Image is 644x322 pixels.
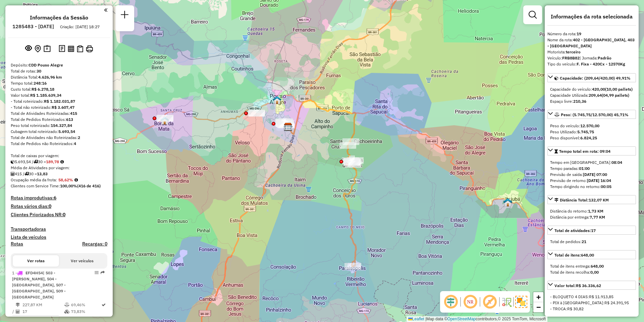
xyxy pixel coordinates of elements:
div: Tempo paradas: [550,166,633,172]
strong: 01:00 [579,166,590,171]
em: Opções [95,271,99,275]
strong: [DATE] 16:04 [587,178,611,183]
div: Total de Atividades Roteirizadas: [11,110,107,117]
strong: 648,00 [591,264,604,269]
i: Meta Caixas/viagem: 198,60 Diferença: -8,82 [60,160,64,164]
h4: Informações da Sessão [30,14,88,21]
strong: 0 [63,212,65,218]
div: Total de itens: [554,252,594,258]
div: - TROCA: [550,306,633,312]
strong: 4.626,96 km [38,75,62,80]
strong: 30 [37,68,41,74]
span: 132,07 KM [589,197,609,202]
div: Tempo em [GEOGRAPHIC_DATA]: [550,159,633,166]
em: Média calculada utilizando a maior ocupação (%Peso ou %Cubagem) de cada rota da sessão. Rotas cro... [74,178,78,182]
strong: 189,78 [46,159,59,164]
span: R$ 24.391,95 [604,300,629,305]
div: Capacidade Utilizada: [550,92,633,98]
img: Exibir/Ocultar setores [515,296,527,308]
h4: Lista de veículos [11,234,107,240]
button: Ver rotas [13,255,59,267]
td: / [12,308,15,315]
button: Painel de Sugestão [42,44,52,54]
div: Distância do retorno: [550,208,633,214]
div: Motorista: [547,49,636,55]
div: Veículo: [547,55,636,61]
strong: 2 [78,135,80,140]
i: Total de rotas [34,160,38,164]
div: - Total não roteirizado: [11,104,107,110]
h4: Clientes Priorizados NR: [11,212,107,218]
strong: R$ 6.278,18 [32,87,54,92]
i: Distância Total [16,303,20,307]
strong: 248:16 [34,81,47,86]
img: PA - Itajubá [503,198,512,206]
div: Previsão de saída: [550,172,633,178]
strong: R$ 36.336,62 [576,283,601,288]
strong: R$ 1.182.031,87 [44,99,75,104]
div: Custo total: [11,86,107,92]
strong: 210,36 [573,99,586,104]
strong: 0 [49,203,51,209]
a: Peso: (5.745,75/12.570,00) 45,71% [547,110,636,119]
a: Distância Total:132,07 KM [547,195,636,204]
span: Tempo total em rota: 09:04 [559,149,610,154]
div: Tempo dirigindo no retorno: [550,184,633,190]
strong: 00:05 [601,184,611,189]
strong: 648,00 [581,252,594,258]
div: - PIX à [GEOGRAPHIC_DATA]: [550,300,633,306]
div: Valor total: [11,92,107,98]
strong: (10,00 pallets) [605,87,633,92]
div: Total de itens recolha: [550,269,633,275]
span: Peso: (5.745,75/12.570,00) 45,71% [561,112,629,117]
div: Capacidade do veículo: [550,86,633,92]
td: 227,87 KM [22,302,64,308]
span: Peso do veículo: [550,123,599,128]
div: Número da rota: [547,31,636,37]
strong: 7,77 KM [590,215,605,220]
a: Total de atividades:17 [547,226,636,235]
span: Capacidade: (209,64/420,00) 49,91% [560,76,631,81]
strong: (04,99 pallets) [602,93,629,98]
a: Zoom in [533,292,543,302]
span: Total de atividades: [554,228,596,233]
button: Visualizar relatório de Roteirização [66,44,75,53]
div: Criação: [DATE] 18:27 [57,24,102,30]
div: Total de caixas por viagem: [11,153,107,159]
div: Peso Utilizado: [550,129,633,135]
strong: 17 [591,228,596,233]
strong: 6 [54,195,56,201]
div: - Total roteirizado: [11,98,107,104]
a: Capacidade: (209,64/420,00) 49,91% [547,73,636,82]
a: Tempo total em rota: 09:04 [547,146,636,155]
img: Fluxo de ruas [501,296,512,307]
i: % de utilização do peso [64,303,69,307]
span: Exibir rótulo [482,294,498,310]
div: Total de Atividades não Roteirizadas: [11,135,107,141]
h6: 1285483 - [DATE] [12,24,54,30]
strong: 4 [74,141,76,146]
div: Total de rotas: [11,68,107,74]
div: Tempo total em rota: 09:04 [547,157,636,192]
button: Ver veículos [59,255,105,267]
i: Total de Atividades [11,172,15,176]
td: 17 [22,308,64,315]
h4: Transportadoras [11,226,107,232]
div: 5.693,54 / 30 = [11,159,107,165]
a: Exibir filtros [526,8,539,21]
img: FAD PA Itajuba [503,198,512,207]
a: Clique aqui para minimizar o painel [104,6,107,14]
div: Distância por entrega: [550,214,633,220]
strong: 0,00 [590,270,599,275]
a: Zoom out [533,302,543,312]
strong: 21 [582,239,586,244]
button: Visualizar Romaneio [75,44,85,54]
strong: 209,64 [589,93,602,98]
a: Nova sessão e pesquisa [118,8,131,23]
h4: Rotas [11,241,23,247]
button: Exibir sessão original [24,43,33,54]
span: | 503 - [PERSON_NAME], 504 - [GEOGRAPHIC_DATA], 507 - [GEOGRAPHIC_DATA], 509 - [GEOGRAPHIC_DATA] [12,270,66,300]
div: Distância Total: [554,197,609,203]
strong: 1,73 KM [588,209,603,214]
strong: [DATE] 07:00 [583,172,607,177]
